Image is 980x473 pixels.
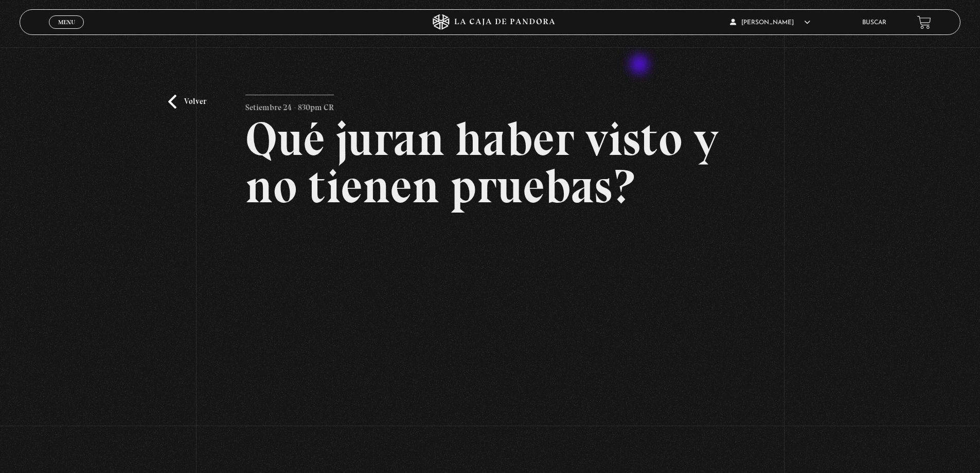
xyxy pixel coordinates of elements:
[245,115,735,210] h2: Qué juran haber visto y no tienen pruebas?
[730,20,810,26] span: [PERSON_NAME]
[168,95,206,109] a: Volver
[245,95,334,115] p: Setiembre 24 - 830pm CR
[917,15,931,29] a: View your shopping cart
[862,20,886,26] a: Buscar
[58,19,75,25] span: Menu
[55,28,79,35] span: Cerrar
